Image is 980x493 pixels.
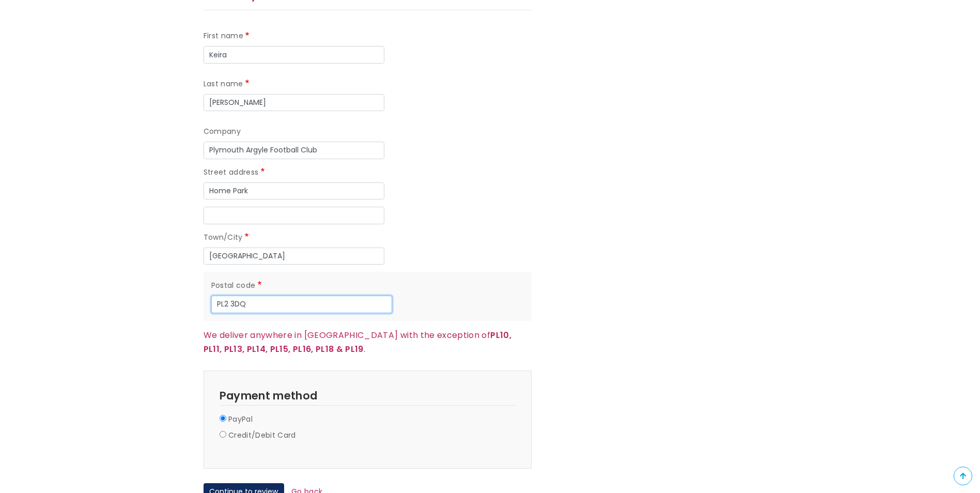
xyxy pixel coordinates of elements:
[204,329,511,355] strong: PL10, PL11, PL13, PL14, PL15, PL16, PL18 & PL19
[211,280,263,292] label: Postal code
[204,126,241,138] label: Company
[220,388,318,403] span: Payment method
[204,166,267,179] label: Street address
[204,78,252,90] label: Last name
[228,413,253,426] label: PayPal
[204,232,251,244] label: Town/City
[228,429,296,442] label: Credit/Debit Card
[204,328,532,357] p: We deliver anywhere in [GEOGRAPHIC_DATA] with the exception of .
[204,30,252,42] label: First name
